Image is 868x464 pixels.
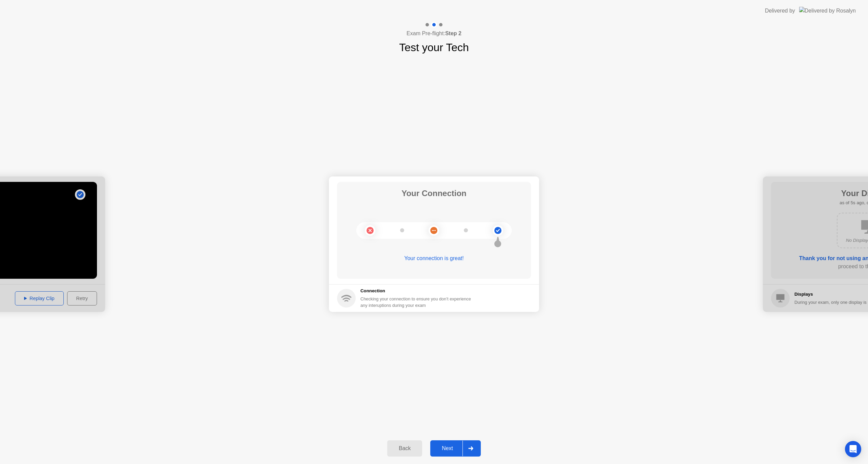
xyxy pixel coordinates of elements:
[407,29,461,38] h4: Exam Pre-flight:
[360,296,475,309] div: Checking your connection to ensure you don’t experience any interuptions during your exam
[845,441,861,457] div: Open Intercom Messenger
[389,445,420,451] div: Back
[445,30,461,36] b: Step 2
[432,445,462,451] div: Next
[387,440,422,457] button: Back
[430,440,481,457] button: Next
[401,187,467,199] h1: Your Connection
[399,39,469,56] h1: Test your Tech
[765,7,795,15] div: Delivered by
[360,288,475,294] h5: Connection
[799,7,856,15] img: Delivered by Rosalyn
[337,254,531,262] div: Your connection is great!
